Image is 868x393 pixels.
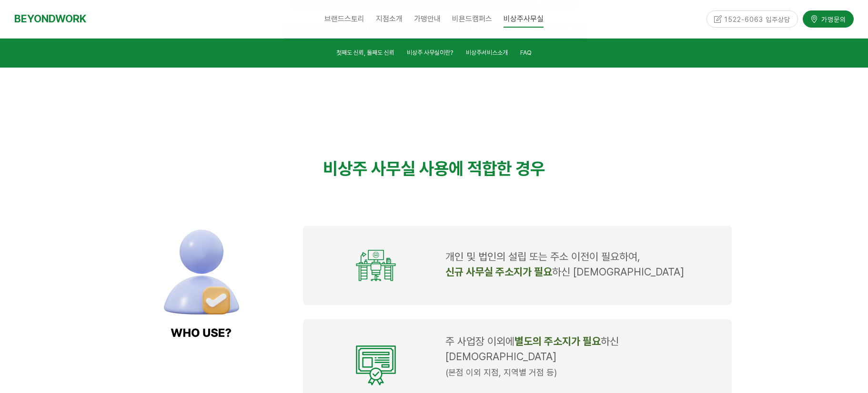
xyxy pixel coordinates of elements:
[515,335,601,347] strong: 별도의 주소지가 필요
[336,49,394,56] span: 첫째도 신뢰, 둘째도 신뢰
[336,48,394,60] a: 첫째도 신뢰, 둘째도 신뢰
[136,214,266,343] img: abfb9e80cfdfb.png
[376,14,403,23] span: 지점소개
[407,49,453,56] span: 비상주 사무실이란?
[445,335,515,347] span: 주 사업장 이외에
[504,11,544,28] span: 비상주사무실
[452,14,492,23] span: 비욘드캠퍼스
[552,265,684,278] span: 하신 [DEMOGRAPHIC_DATA]
[414,14,441,23] span: 가맹안내
[445,250,640,263] span: 개인 및 법인의 설립 또는 주소 이전이 필요하여,
[354,244,397,287] img: 7b04d5c547ee4.png
[520,49,532,56] span: FAQ
[14,10,86,28] a: BEYONDWORK
[354,344,397,387] img: 1e6f6c3605caf.png
[408,7,446,31] a: 가맹안내
[446,7,498,31] a: 비욘드캠퍼스
[466,49,508,56] span: 비상주서비스소개
[324,14,364,23] span: 브랜드스토리
[466,48,508,60] a: 비상주서비스소개
[520,48,532,60] a: FAQ
[498,7,549,31] a: 비상주사무실
[323,158,545,179] span: 비상주 사무실 사용에 적합한 경우
[445,367,557,377] span: (본점 이외 지점, 지역별 거점 등)
[818,14,846,23] span: 가맹문의
[445,265,552,278] strong: 신규 사무실 주소지가 필요
[803,10,854,27] a: 가맹문의
[370,7,408,31] a: 지점소개
[407,48,453,60] a: 비상주 사무실이란?
[319,7,370,31] a: 브랜드스토리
